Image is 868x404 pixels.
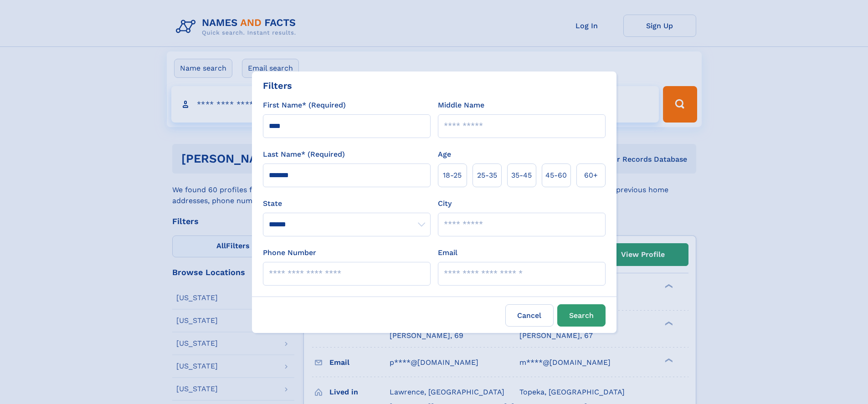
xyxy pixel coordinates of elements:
[477,170,497,181] span: 25‑35
[557,304,606,327] button: Search
[438,100,484,111] label: Middle Name
[438,198,452,209] label: City
[443,170,462,181] span: 18‑25
[505,304,554,327] label: Cancel
[511,170,532,181] span: 35‑45
[263,149,345,160] label: Last Name* (Required)
[584,170,598,181] span: 60+
[263,100,346,111] label: First Name* (Required)
[263,79,292,92] div: Filters
[263,198,431,209] label: State
[263,247,316,258] label: Phone Number
[438,149,451,160] label: Age
[438,247,457,258] label: Email
[545,170,567,181] span: 45‑60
